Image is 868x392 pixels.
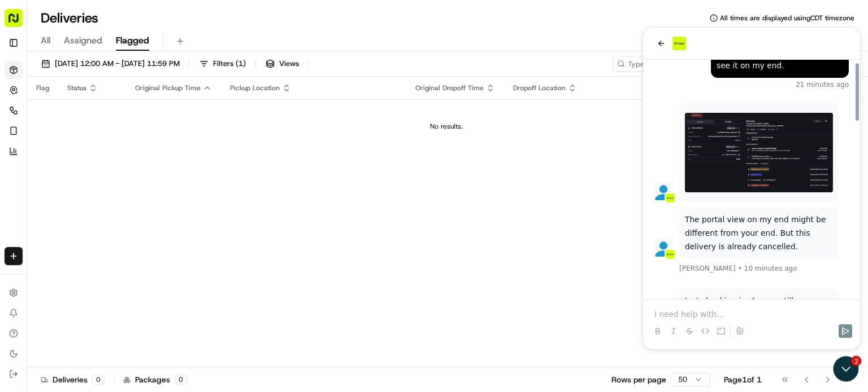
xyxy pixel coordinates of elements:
p: Rows per page [611,374,666,385]
span: All [41,34,50,47]
span: Flag [36,83,49,93]
div: Packages [123,374,187,385]
input: Type to search [613,56,714,72]
button: [DATE] 12:00 AM - [DATE] 11:59 PM [36,56,185,72]
span: Pickup Location [230,83,280,93]
button: Views [261,56,304,72]
span: Flagged [116,34,149,47]
span: Views [279,59,299,69]
div: 0 [92,375,105,385]
span: Filters [213,59,246,69]
span: Original Dropoff Time [415,83,484,93]
span: Dropoff Location [513,83,566,93]
h1: Deliveries [41,9,98,27]
span: Original Pickup Time [135,83,201,93]
iframe: Customer support window [643,28,860,349]
span: [DATE] 12:00 AM - [DATE] 11:59 PM [55,59,180,69]
div: No results. [32,122,861,131]
iframe: Open customer support [832,355,862,385]
span: ( 1 ) [236,59,246,69]
div: Page 1 of 1 [724,374,762,385]
span: Assigned [64,34,102,47]
div: 0 [175,375,187,385]
span: All times are displayed using CDT timezone [720,14,854,23]
span: Status [67,83,86,93]
div: Deliveries [41,374,105,385]
button: Filters(1) [194,56,251,72]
